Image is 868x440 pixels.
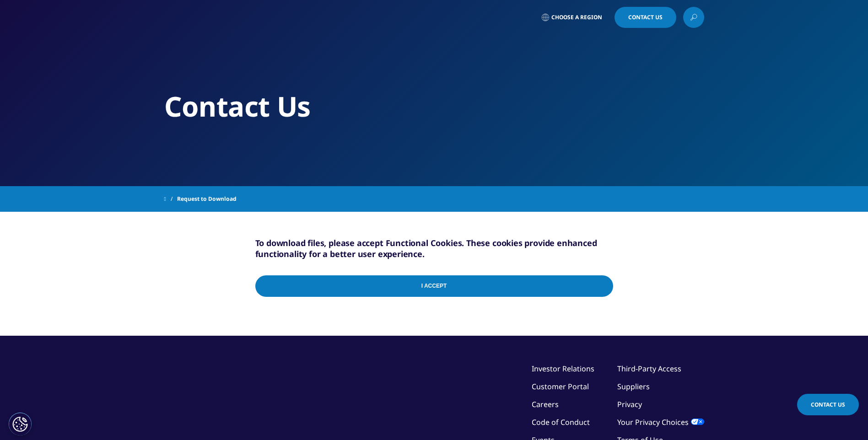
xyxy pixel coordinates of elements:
[615,7,676,28] a: Contact Us
[617,364,681,374] a: Third-Party Access
[617,381,650,392] a: Suppliers
[617,417,704,427] a: Your Privacy Choices
[164,89,704,123] h2: Contact Us
[811,401,845,408] span: Contact Us
[255,237,613,259] h5: To download files, please accept Functional Cookies. These cookies provide enhanced functionality...
[628,15,663,20] span: Contact Us
[532,399,559,409] a: Careers
[532,364,594,374] a: Investor Relations
[551,14,602,21] span: Choose a Region
[255,275,613,297] input: I Accept
[177,191,237,207] span: Request to Download
[9,413,32,435] button: Cookies Settings
[532,417,590,427] a: Code of Conduct
[532,381,589,392] a: Customer Portal
[617,399,642,409] a: Privacy
[797,394,859,415] a: Contact Us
